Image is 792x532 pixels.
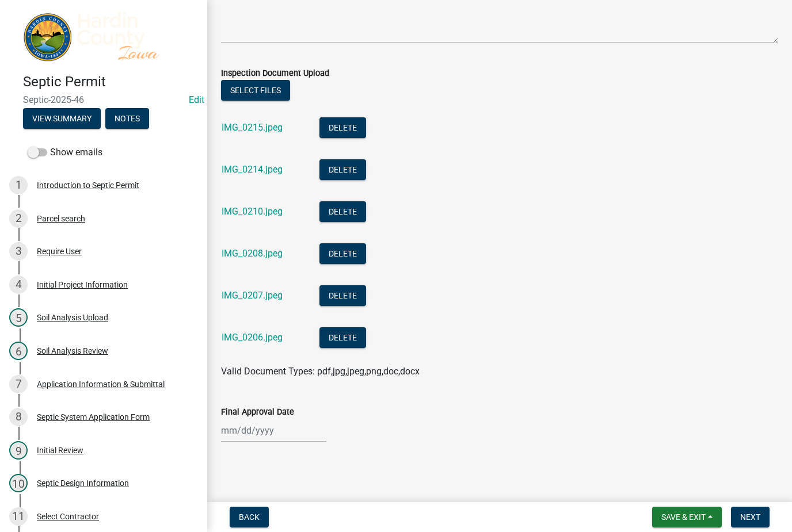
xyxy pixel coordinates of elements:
div: Application Information & Submittal [37,380,165,388]
a: IMG_0207.jpeg [222,290,283,301]
div: Initial Review [37,446,83,454]
div: Soil Analysis Review [37,347,108,355]
input: mm/dd/yyyy [221,419,326,442]
span: Next [740,512,760,522]
div: Soil Analysis Upload [37,313,108,322]
button: Delete [319,285,366,306]
wm-modal-confirm: Delete Document [319,123,366,134]
span: Septic-2025-46 [23,94,184,105]
button: Delete [319,117,366,138]
div: Septic Design Information [37,479,129,487]
button: Select files [221,80,290,101]
div: 4 [9,275,28,294]
label: Inspection Document Upload [221,70,329,78]
wm-modal-confirm: Delete Document [319,291,366,302]
div: 2 [9,209,28,228]
wm-modal-confirm: Delete Document [319,165,366,176]
div: 5 [9,308,28,327]
button: Next [731,507,770,527]
a: IMG_0206.jpeg [222,332,283,343]
button: Save & Exit [652,507,722,527]
div: 7 [9,375,28,393]
h4: Septic Permit [23,74,198,90]
span: Back [239,512,260,522]
a: IMG_0214.jpeg [222,164,283,175]
a: IMG_0215.jpeg [222,122,283,133]
div: Parcel search [37,215,85,223]
a: Edit [189,94,204,105]
span: Save & Exit [661,512,706,522]
button: View Summary [23,108,101,129]
wm-modal-confirm: Delete Document [319,249,366,260]
div: Initial Project Information [37,281,128,289]
img: Hardin County, Iowa [23,12,189,62]
div: 11 [9,507,28,526]
a: IMG_0210.jpeg [222,206,283,217]
button: Delete [319,159,366,180]
wm-modal-confirm: Delete Document [319,207,366,218]
wm-modal-confirm: Delete Document [319,333,366,344]
wm-modal-confirm: Edit Application Number [189,94,204,105]
button: Delete [319,201,366,222]
div: 6 [9,342,28,360]
div: Require User [37,247,82,255]
wm-modal-confirm: Notes [105,115,149,124]
a: IMG_0208.jpeg [222,248,283,259]
label: Show emails [28,146,102,159]
button: Back [230,507,269,527]
label: Final Approval Date [221,408,294,416]
div: 10 [9,474,28,492]
span: Valid Document Types: pdf,jpg,jpeg,png,doc,docx [221,366,420,377]
div: Septic System Application Form [37,413,150,421]
wm-modal-confirm: Summary [23,115,101,124]
button: Notes [105,108,149,129]
div: 9 [9,441,28,460]
div: 3 [9,242,28,261]
div: 8 [9,408,28,426]
div: Introduction to Septic Permit [37,181,139,189]
div: Select Contractor [37,512,99,520]
div: 1 [9,176,28,194]
button: Delete [319,327,366,348]
button: Delete [319,243,366,264]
